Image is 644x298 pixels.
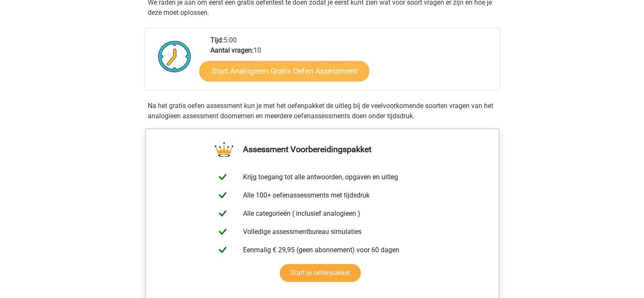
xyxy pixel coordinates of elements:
a: Start je oefenpakket [280,264,361,282]
b: Tijd: [210,36,224,44]
a: Start Analogieen Gratis Oefen Assessment [199,61,369,81]
div: 5:00 10 [204,35,499,90]
div: Na het gratis oefen assessment kun je met het oefenpakket de uitleg bij de veelvoorkomende soorte... [144,101,500,121]
b: Aantal vragen: [210,46,254,54]
img: Klok [153,35,196,78]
